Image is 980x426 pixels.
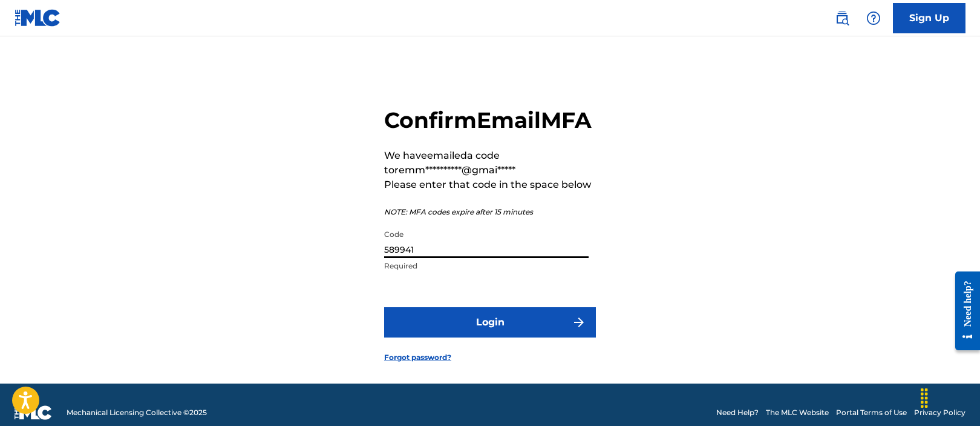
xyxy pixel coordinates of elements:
[384,207,596,218] p: NOTE: MFA codes expire after 15 minutes
[384,261,589,271] p: Required
[766,407,829,418] a: The MLC Website
[830,6,854,30] a: Public Search
[67,407,207,418] span: Mechanical Licensing Collective © 2025
[15,9,61,27] img: MLC Logo
[384,352,451,363] a: Forgot password?
[946,262,980,360] iframe: Resource Center
[716,407,759,418] a: Need Help?
[836,407,907,418] a: Portal Terms of Use
[920,368,980,426] iframe: Chat Widget
[15,405,52,420] img: logo
[915,380,934,416] div: Drag
[572,315,586,330] img: f7272a7cc735f4ea7f67.svg
[835,11,849,25] img: search
[384,307,596,338] button: Login
[861,6,886,30] div: Help
[384,178,596,192] p: Please enter that code in the space below
[866,11,881,25] img: help
[914,407,965,418] a: Privacy Policy
[893,3,965,33] a: Sign Up
[384,107,596,134] h2: Confirm Email MFA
